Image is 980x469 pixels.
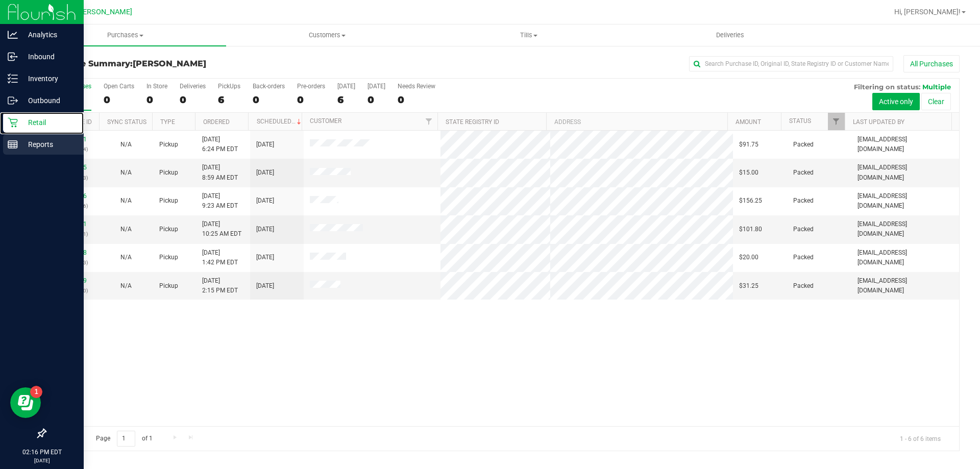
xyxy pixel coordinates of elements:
span: [DATE] 8:59 AM EDT [202,163,238,182]
div: Deliveries [180,83,206,90]
a: Ordered [203,118,230,126]
inline-svg: Inventory [8,73,18,84]
div: Needs Review [398,83,435,90]
a: Customer [310,117,341,125]
th: Address [546,113,727,131]
span: Tills [428,31,629,40]
a: 11996271 [58,136,87,143]
div: 0 [146,94,167,106]
span: [EMAIL_ADDRESS][DOMAIN_NAME] [857,135,953,154]
div: 0 [180,94,206,106]
span: [EMAIL_ADDRESS][DOMAIN_NAME] [857,163,953,182]
span: $156.25 [739,196,762,206]
input: Search Purchase ID, Original ID, State Registry ID or Customer Name... [689,56,893,71]
div: Open Carts [104,83,134,90]
a: Status [789,117,811,125]
a: Last Updated By [853,118,904,126]
div: 0 [297,94,325,106]
span: Page of 1 [87,431,161,447]
inline-svg: Inbound [8,52,18,62]
span: Pickup [159,196,178,206]
span: Not Applicable [120,197,132,204]
span: Pickup [159,281,178,291]
a: 11997426 [58,192,87,200]
span: Pickup [159,140,178,150]
span: $15.00 [739,168,758,178]
span: [DATE] 2:15 PM EDT [202,276,238,295]
span: Purchases [24,31,226,40]
span: $31.25 [739,281,758,291]
a: Filter [421,113,437,130]
p: Reports [18,138,79,151]
a: State Registry ID [446,118,499,126]
a: Type [160,118,175,126]
span: Customers [227,31,427,40]
div: 6 [337,94,355,106]
div: In Store [146,83,167,90]
button: N/A [120,140,132,150]
span: Pickup [159,168,178,178]
span: Hi, [PERSON_NAME]! [894,8,961,16]
div: 6 [218,94,240,106]
span: Not Applicable [120,254,132,261]
button: N/A [120,196,132,206]
div: Back-orders [253,83,285,90]
inline-svg: Analytics [8,30,18,40]
span: Not Applicable [120,141,132,148]
span: $20.00 [739,253,758,262]
span: [DATE] [256,225,274,234]
div: 0 [398,94,435,106]
span: Pickup [159,253,178,262]
span: [DATE] 6:24 PM EDT [202,135,238,154]
iframe: Resource center unread badge [30,386,42,398]
span: Packed [793,168,814,178]
span: Packed [793,253,814,262]
span: Packed [793,196,814,206]
a: 11998918 [58,249,87,256]
span: [PERSON_NAME] [76,8,132,16]
a: Amount [736,118,761,126]
span: [DATE] 9:23 AM EDT [202,191,238,211]
span: [DATE] [256,253,274,262]
p: Inbound [18,51,79,63]
span: [EMAIL_ADDRESS][DOMAIN_NAME] [857,276,953,295]
span: [EMAIL_ADDRESS][DOMAIN_NAME] [857,191,953,211]
p: [DATE] [5,457,79,464]
inline-svg: Reports [8,139,18,150]
span: Not Applicable [120,282,132,289]
span: [DATE] [256,196,274,206]
div: [DATE] [337,83,355,90]
a: 11997741 [58,220,87,228]
a: Filter [828,113,845,130]
p: 02:16 PM EDT [5,448,79,457]
span: [DATE] [256,168,274,178]
span: Not Applicable [120,226,132,233]
a: Purchases [24,24,226,46]
div: [DATE] [367,83,385,90]
a: Scheduled [257,118,303,125]
span: $101.80 [739,225,762,234]
span: Packed [793,140,814,150]
span: [PERSON_NAME] [133,59,206,68]
span: [DATE] [256,281,274,291]
iframe: Resource center [10,387,41,418]
span: Filtering on status: [854,83,920,91]
button: All Purchases [903,55,960,72]
span: Packed [793,281,814,291]
p: Inventory [18,72,79,85]
span: [DATE] 1:42 PM EDT [202,248,238,267]
div: Pre-orders [297,83,325,90]
span: Deliveries [702,31,758,40]
button: N/A [120,281,132,291]
div: 0 [367,94,385,106]
a: 11999149 [58,277,87,284]
button: N/A [120,253,132,262]
span: 1 - 6 of 6 items [892,431,949,446]
inline-svg: Retail [8,117,18,128]
span: Multiple [922,83,951,91]
input: 1 [117,431,135,447]
a: Customers [226,24,428,46]
h3: Purchase Summary: [45,59,350,68]
span: Not Applicable [120,169,132,176]
span: Pickup [159,225,178,234]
